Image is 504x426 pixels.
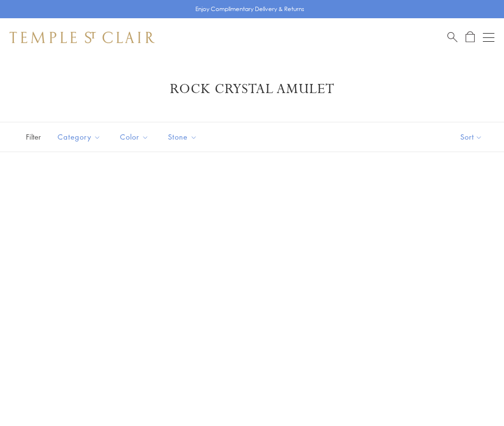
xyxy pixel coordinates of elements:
[163,131,204,143] span: Stone
[439,122,504,152] button: Show sort by
[483,32,494,43] button: Open navigation
[447,31,457,43] a: Search
[466,31,475,43] a: Open Shopping Bag
[53,131,108,143] span: Category
[113,126,156,148] button: Color
[115,131,156,143] span: Color
[10,32,155,43] img: Temple St. Clair
[50,126,108,148] button: Category
[24,81,480,98] h1: Rock Crystal Amulet
[161,126,204,148] button: Stone
[195,4,304,14] p: Enjoy Complimentary Delivery & Returns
